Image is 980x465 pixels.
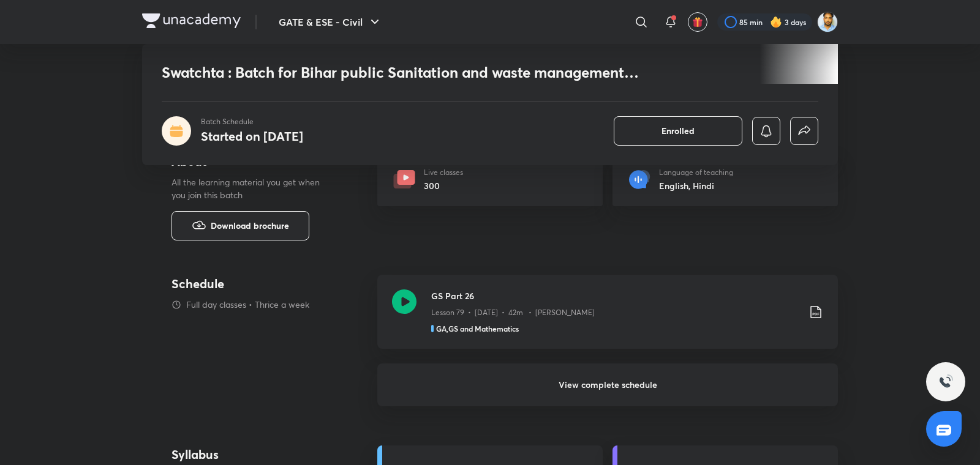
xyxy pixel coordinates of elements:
[171,275,367,293] h4: Schedule
[377,275,838,363] a: GS Part 26Lesson 79 • [DATE] • 42m • [PERSON_NAME]GA,GS and Mathematics
[436,323,519,334] h5: GA,GS and Mathematics
[201,128,303,144] h4: Started on [DATE]
[186,298,309,311] p: Full day classes • Thrice a week
[692,17,703,28] img: avatar
[938,374,953,389] img: ttu
[659,167,733,178] p: Language of teaching
[817,12,838,32] img: Kunal Pradeep
[770,16,782,28] img: streak
[377,363,838,406] h6: View complete schedule
[211,219,289,232] span: Download brochure
[661,125,695,137] span: Enrolled
[171,176,330,201] p: All the learning material you get when you join this batch
[142,13,241,28] img: Company Logo
[424,179,463,192] h6: 300
[162,64,641,81] h1: Swatchta : Batch for Bihar public Sanitation and waste management cadre combined competitive exam...
[688,12,707,32] button: avatar
[171,445,337,464] h4: Syllabus
[614,116,742,146] button: Enrolled
[659,179,733,192] h6: English, Hindi
[271,10,390,34] button: GATE & ESE - Civil
[142,13,241,31] a: Company Logo
[424,167,463,178] p: Live classes
[171,211,309,240] button: Download brochure
[431,289,799,302] h3: GS Part 26
[431,307,595,318] p: Lesson 79 • [DATE] • 42m • [PERSON_NAME]
[201,116,303,127] p: Batch Schedule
